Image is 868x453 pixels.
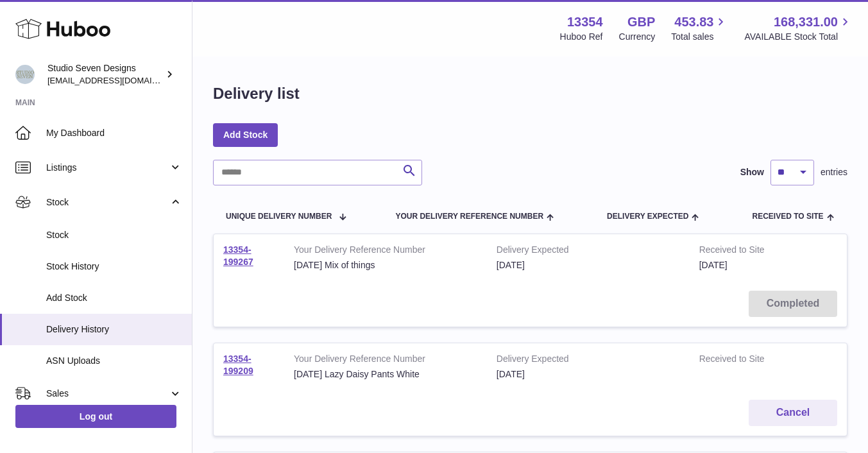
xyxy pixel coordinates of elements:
[497,353,680,368] strong: Delivery Expected
[294,244,477,259] strong: Your Delivery Reference Number
[607,212,688,221] span: Delivery Expected
[619,31,656,43] div: Currency
[46,355,182,367] span: ASN Uploads
[497,244,680,259] strong: Delivery Expected
[699,260,728,270] span: [DATE]
[749,400,837,426] button: Cancel
[47,62,163,87] div: Studio Seven Designs
[294,368,477,380] div: [DATE] Lazy Daisy Pants White
[294,353,477,368] strong: Your Delivery Reference Number
[699,353,794,368] strong: Received to Site
[47,75,189,85] span: [EMAIL_ADDRESS][DOMAIN_NAME]
[46,162,169,174] span: Listings
[627,13,655,31] strong: GBP
[226,212,332,221] span: Unique Delivery Number
[46,127,182,139] span: My Dashboard
[740,166,764,178] label: Show
[497,368,680,380] div: [DATE]
[821,166,847,178] span: entries
[46,261,182,273] span: Stock History
[46,323,182,336] span: Delivery History
[699,244,794,259] strong: Received to Site
[46,292,182,304] span: Add Stock
[46,196,169,209] span: Stock
[774,13,838,31] span: 168,331.00
[46,229,182,241] span: Stock
[213,123,278,146] a: Add Stock
[671,31,728,43] span: Total sales
[744,13,853,43] a: 168,331.00 AVAILABLE Stock Total
[223,244,253,267] a: 13354-199267
[674,13,713,31] span: 453.83
[567,13,603,31] strong: 13354
[744,31,853,43] span: AVAILABLE Stock Total
[294,259,477,271] div: [DATE] Mix of things
[497,259,680,271] div: [DATE]
[15,65,35,84] img: contact.studiosevendesigns@gmail.com
[752,212,823,221] span: Received to Site
[46,388,169,400] span: Sales
[15,405,176,428] a: Log out
[671,13,728,43] a: 453.83 Total sales
[223,354,253,376] a: 13354-199209
[213,83,300,104] h1: Delivery list
[395,212,543,221] span: Your Delivery Reference Number
[560,31,603,43] div: Huboo Ref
